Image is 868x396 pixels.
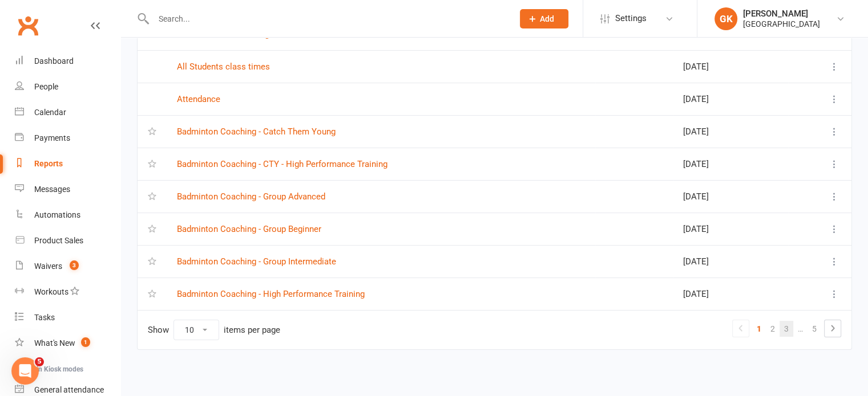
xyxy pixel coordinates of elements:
button: Add [520,9,568,28]
a: 3 [780,321,793,337]
a: Badminton Coaching - High Performance Training [177,289,365,299]
a: Messages [15,177,120,202]
a: … [793,321,808,337]
a: Reports [15,151,120,177]
span: 5 [35,357,44,366]
div: Reports [34,159,63,168]
td: [DATE] [673,245,788,277]
div: Dashboard [34,56,74,66]
td: [DATE] [673,213,788,245]
a: All Students class times [177,62,270,72]
td: [DATE] [673,277,788,310]
a: Badminton Coaching - CTY - High Performance Training [177,159,387,169]
a: Product Sales [15,228,120,254]
a: Tasks [15,305,120,330]
div: Automations [34,210,80,219]
a: 2 [766,321,780,337]
div: General attendance [34,385,104,394]
td: [DATE] [673,180,788,213]
a: Automations [15,202,120,228]
span: Add [540,14,554,23]
td: [DATE] [673,148,788,180]
a: 5 [808,321,821,337]
div: Payments [34,133,70,142]
a: People [15,74,120,100]
div: Product Sales [34,236,83,245]
a: What's New1 [15,330,120,356]
div: Messages [34,185,70,194]
td: [DATE] [673,50,788,83]
a: 1 [752,321,766,337]
div: Workouts [34,287,68,296]
td: [DATE] [673,115,788,148]
div: [PERSON_NAME] [743,9,820,19]
div: Show [148,320,280,340]
div: Waivers [34,262,62,271]
span: 1 [81,337,90,347]
a: Waivers 3 [15,254,120,279]
a: Workouts [15,279,120,305]
input: Search... [150,11,505,27]
div: Tasks [34,313,55,322]
a: Dashboard [15,48,120,74]
a: Payments [15,125,120,151]
div: People [34,82,58,91]
a: Badminton Coaching - Group Intermediate [177,256,336,267]
div: [GEOGRAPHIC_DATA] [743,19,820,29]
a: Calendar [15,100,120,125]
td: [DATE] [673,83,788,115]
a: Attendance [177,94,220,104]
div: GK [714,7,737,30]
div: Calendar [34,108,66,117]
a: Badminton Coaching - Catch Them Young [177,126,336,137]
a: Badminton Coaching - Group Advanced [177,191,325,202]
a: Badminton Coaching - Group Beginner [177,224,321,234]
span: Settings [615,6,647,31]
iframe: Intercom live chat [11,357,39,385]
a: Clubworx [14,11,42,40]
div: What's New [34,338,75,348]
div: items per page [224,325,280,335]
span: 3 [70,260,79,270]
